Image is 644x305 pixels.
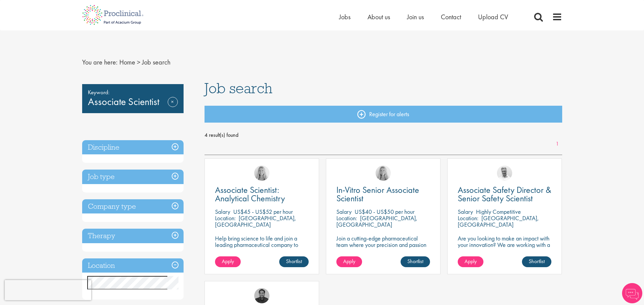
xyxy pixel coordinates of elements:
span: Salary [215,208,230,215]
span: Apply [464,258,477,265]
p: [GEOGRAPHIC_DATA], [GEOGRAPHIC_DATA] [458,214,539,228]
span: You are here: [82,58,118,67]
a: Contact [441,12,461,21]
a: Upload CV [478,12,508,21]
p: US$40 - US$50 per hour [355,208,414,215]
img: Mike Raletz [254,288,269,303]
a: Associate Scientist: Analytical Chemistry [215,186,309,203]
a: Apply [458,256,483,267]
span: Location: [458,214,478,222]
a: Shortlist [401,256,430,267]
p: [GEOGRAPHIC_DATA], [GEOGRAPHIC_DATA] [336,214,418,228]
img: Shannon Briggs [254,166,269,181]
a: Jobs [339,12,351,21]
span: Job search [142,58,170,67]
img: Shannon Briggs [376,166,391,181]
span: > [137,58,140,67]
h3: Therapy [82,229,184,243]
a: Apply [336,256,362,267]
span: In-Vitro Senior Associate Scientist [336,184,419,204]
a: Join us [407,12,424,21]
img: Joshua Bye [497,166,512,181]
span: 4 result(s) found [205,130,562,140]
span: Apply [222,258,234,265]
span: Salary [336,208,352,215]
a: In-Vitro Senior Associate Scientist [336,186,430,203]
span: Associate Scientist: Analytical Chemistry [215,184,285,204]
a: Apply [215,256,241,267]
a: 1 [552,140,562,148]
p: Join a cutting-edge pharmaceutical team where your precision and passion for science will help sh... [336,235,430,261]
p: [GEOGRAPHIC_DATA], [GEOGRAPHIC_DATA] [215,214,296,228]
h3: Job type [82,170,184,184]
a: Remove [168,97,178,117]
a: About us [367,12,390,21]
a: Shortlist [279,256,309,267]
a: Shortlist [522,256,551,267]
a: Associate Safety Director & Senior Safety Scientist [458,186,551,203]
p: Are you looking to make an impact with your innovation? We are working with a well-established ph... [458,235,551,267]
a: Register for alerts [205,106,562,123]
h3: Company type [82,199,184,214]
div: Associate Scientist [82,84,184,113]
p: US$45 - US$52 per hour [233,208,293,215]
h3: Discipline [82,140,184,155]
p: Highly Competitive [476,208,521,215]
span: Keyword: [88,87,178,97]
span: Location: [336,214,357,222]
p: Help bring science to life and join a leading pharmaceutical company to play a key role in delive... [215,235,309,267]
span: Job search [205,79,272,97]
a: breadcrumb link [119,58,135,67]
span: Salary [458,208,473,215]
span: Apply [343,258,355,265]
iframe: reCAPTCHA [5,280,91,300]
span: Location: [215,214,236,222]
h3: Location [82,258,184,273]
span: Associate Safety Director & Senior Safety Scientist [458,184,551,204]
img: Chatbot [622,283,642,303]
